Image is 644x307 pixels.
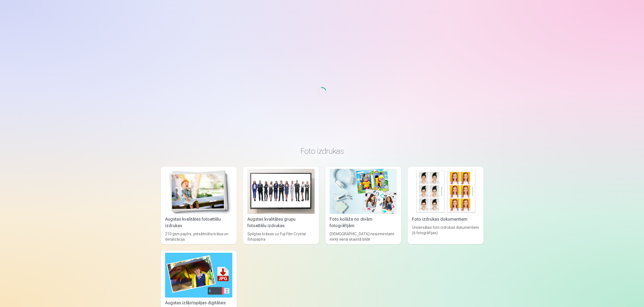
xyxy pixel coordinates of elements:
[161,167,237,244] a: Augstas kvalitātes fotoattēlu izdrukasAugstas kvalitātes fotoattēlu izdrukas210 gsm papīrs, piesā...
[165,253,232,298] img: Augstas izšķirtspējas digitālais fotoattēls JPG formātā
[163,231,234,242] div: 210 gsm papīrs, piesātināta krāsa un detalizācija
[247,169,315,214] img: Augstas kvalitātes grupu fotoattēlu izdrukas
[410,216,481,223] div: Foto izdrukas dokumentiem
[328,216,399,229] div: Foto kolāža no divām fotogrāfijām
[245,231,317,242] div: Spilgtas krāsas uz Fuji Film Crystal fotopapīra
[328,231,399,242] div: [DEMOGRAPHIC_DATA] neaizmirstami mirkļi vienā skaistā bildē
[330,169,397,214] img: Foto kolāža no divām fotogrāfijām
[325,167,401,244] a: Foto kolāža no divām fotogrāfijāmFoto kolāža no divām fotogrāfijām[DEMOGRAPHIC_DATA] neaizmirstam...
[410,225,481,242] div: Universālas foto izdrukas dokumentiem (6 fotogrāfijas)
[412,169,479,214] img: Foto izdrukas dokumentiem
[408,167,483,244] a: Foto izdrukas dokumentiemFoto izdrukas dokumentiemUniversālas foto izdrukas dokumentiem (6 fotogr...
[245,216,317,229] div: Augstas kvalitātes grupu fotoattēlu izdrukas
[243,167,319,244] a: Augstas kvalitātes grupu fotoattēlu izdrukasAugstas kvalitātes grupu fotoattēlu izdrukasSpilgtas ...
[163,216,234,229] div: Augstas kvalitātes fotoattēlu izdrukas
[165,169,232,214] img: Augstas kvalitātes fotoattēlu izdrukas
[165,146,479,156] h3: Foto izdrukas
